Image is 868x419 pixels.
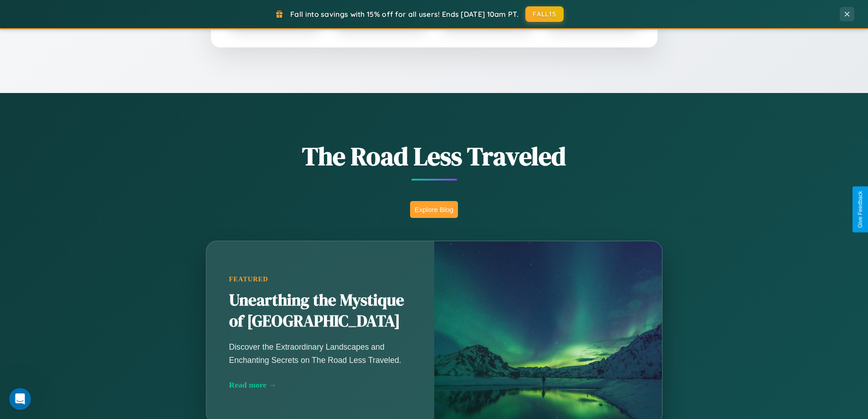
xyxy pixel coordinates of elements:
button: Explore Blog [410,201,458,218]
p: Discover the Extraordinary Landscapes and Enchanting Secrets on The Road Less Traveled. [229,341,411,366]
div: Featured [229,275,411,283]
div: Read more → [229,380,411,390]
span: Fall into savings with 15% off for all users! Ends [DATE] 10am PT. [290,10,519,19]
div: Give Feedback [857,191,863,228]
iframe: Intercom live chat [9,388,31,410]
h2: Unearthing the Mystique of [GEOGRAPHIC_DATA] [229,290,411,332]
button: FALL15 [525,6,564,22]
h1: The Road Less Traveled [161,139,708,174]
